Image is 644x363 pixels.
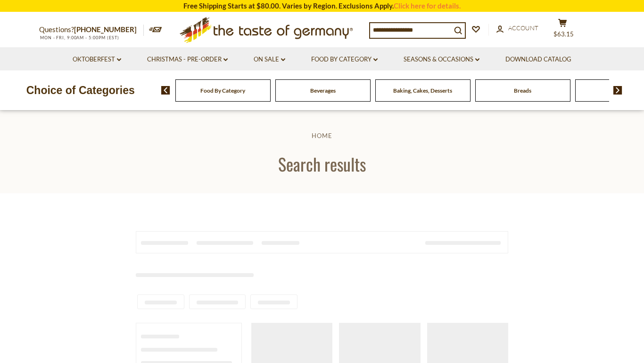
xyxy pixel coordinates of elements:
[553,30,574,38] span: $63.15
[394,1,461,10] a: Click here for details.
[496,23,538,34] a: Account
[161,86,170,95] img: previous arrow
[404,54,479,65] a: Seasons & Occasions
[147,54,228,65] a: Christmas - PRE-ORDER
[311,54,378,65] a: Food By Category
[548,18,577,42] button: $63.15
[29,153,615,174] h1: Search results
[613,86,622,95] img: next arrow
[39,24,144,36] p: Questions?
[312,132,332,139] a: Home
[74,25,137,34] a: [PHONE_NUMBER]
[200,87,245,94] a: Food By Category
[514,87,531,94] a: Breads
[254,54,285,65] a: On Sale
[393,87,452,94] a: Baking, Cakes, Desserts
[39,35,119,40] span: MON - FRI, 9:00AM - 5:00PM (EST)
[73,54,121,65] a: Oktoberfest
[310,87,336,94] a: Beverages
[505,54,571,65] a: Download Catalog
[508,24,538,32] span: Account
